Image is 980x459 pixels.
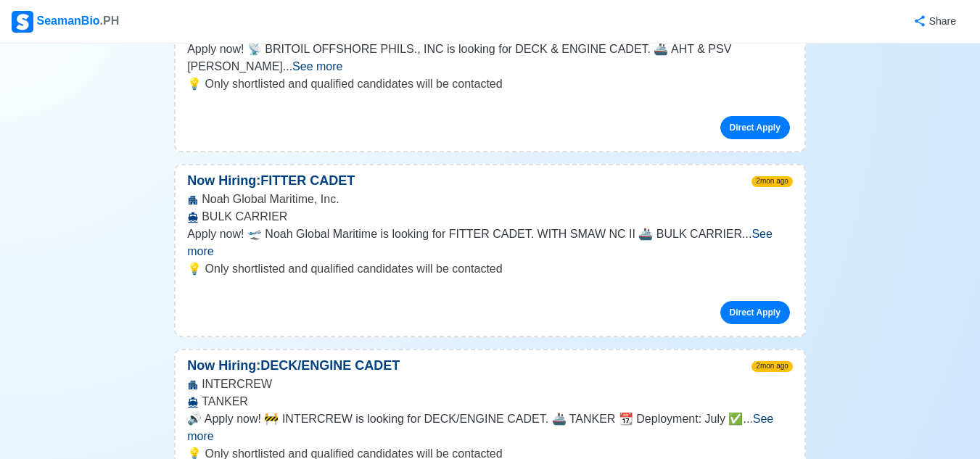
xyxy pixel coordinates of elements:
span: 2mon ago [752,361,792,372]
div: Noah Global Maritime, Inc. BULK CARRIER [176,191,804,226]
p: 💡 Only shortlisted and qualified candidates will be contacted [187,260,793,278]
img: Logo [12,11,33,33]
span: ... [283,60,343,73]
span: See more [187,228,773,257]
span: Apply now! 🛫 Noah Global Maritime is looking for FITTER CADET. WITH SMAW NC II 🚢 BULK CARRIER [187,228,742,240]
a: Direct Apply [720,301,790,324]
span: 🔊 Apply now! 🚧 INTERCREW is looking for DECK/ENGINE CADET. 🚢 TANKER 📆 Deployment: July ✅ [187,413,743,425]
p: Now Hiring: FITTER CADET [176,171,366,191]
div: INTERCREW TANKER [176,376,804,410]
span: ... [187,228,773,257]
span: See more [292,60,342,73]
a: Direct Apply [720,116,790,139]
span: .PH [100,15,120,27]
p: 💡 Only shortlisted and qualified candidates will be contacted [187,75,793,93]
p: Now Hiring: DECK/ENGINE CADET [176,356,411,376]
div: SeamanBio [12,11,119,33]
span: 2mon ago [752,176,792,187]
button: Share [899,7,968,36]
